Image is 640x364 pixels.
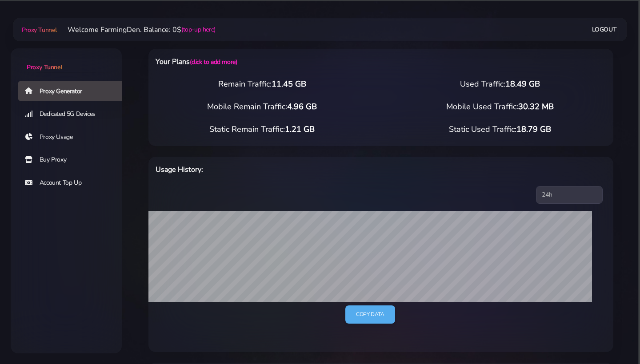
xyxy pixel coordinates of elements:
[518,101,554,112] span: 30.32 MB
[18,150,129,170] a: Buy Proxy
[18,127,129,147] a: Proxy Usage
[11,48,122,72] a: Proxy Tunnel
[589,313,629,353] iframe: Webchat Widget
[18,81,129,101] a: Proxy Generator
[287,101,317,112] span: 4.96 GB
[285,124,315,135] span: 1.21 GB
[381,123,619,135] div: Static Used Traffic:
[592,21,617,38] a: Logout
[505,79,540,89] span: 18.49 GB
[190,58,237,66] a: (click to add more)
[20,23,57,37] a: Proxy Tunnel
[143,123,381,135] div: Static Remain Traffic:
[156,56,414,67] h6: Your Plans
[57,24,216,35] li: Welcome FarmingDen. Balance: 0$
[345,305,395,324] a: Copy data
[156,164,414,175] h6: Usage History:
[272,79,306,89] span: 11.45 GB
[18,173,129,193] a: Account Top Up
[381,78,619,90] div: Used Traffic:
[18,104,129,124] a: Dedicated 5G Devices
[22,26,57,34] span: Proxy Tunnel
[27,63,62,71] span: Proxy Tunnel
[143,78,381,90] div: Remain Traffic:
[381,101,619,113] div: Mobile Used Traffic:
[181,25,216,34] a: (top-up here)
[516,124,551,135] span: 18.79 GB
[143,101,381,113] div: Mobile Remain Traffic:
